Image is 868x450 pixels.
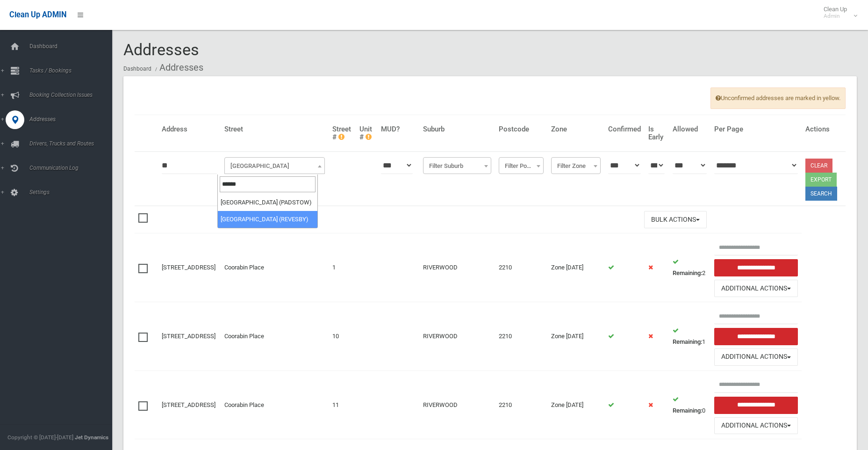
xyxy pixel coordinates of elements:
[75,434,108,441] strong: Jet Dynamics
[27,165,119,171] span: Communication Log
[162,333,215,340] a: [STREET_ADDRESS]
[714,417,798,435] button: Additional Actions
[673,125,707,133] h4: Allowed
[495,370,548,439] td: 2210
[669,302,710,371] td: 1
[162,401,215,408] a: [STREET_ADDRESS]
[27,92,119,98] span: Booking Collection Issues
[551,125,600,133] h4: Zone
[501,160,542,173] span: Filter Postcode
[221,233,329,302] td: Coorabin Place
[423,157,491,174] span: Filter Suburb
[547,370,604,439] td: Zone [DATE]
[153,59,203,76] li: Addresses
[547,233,604,302] td: Zone [DATE]
[7,434,73,441] span: Copyright © [DATE]-[DATE]
[805,125,842,133] h4: Actions
[819,6,856,20] span: Clean Up
[714,280,798,297] button: Additional Actions
[710,87,846,109] span: Unconfirmed addresses are marked in yellow.
[359,125,373,141] h4: Unit #
[673,269,702,276] strong: Remaining:
[669,370,710,439] td: 0
[669,233,710,302] td: 2
[162,264,215,271] a: [STREET_ADDRESS]
[27,43,119,50] span: Dashboard
[805,173,837,187] button: Export
[224,157,325,174] span: Filter Street
[419,302,495,371] td: RIVERWOOD
[824,13,847,20] small: Admin
[648,125,665,141] h4: Is Early
[9,10,66,19] span: Clean Up ADMIN
[499,157,544,174] span: Filter Postcode
[27,140,119,147] span: Drivers, Trucks and Routes
[227,160,323,173] span: Filter Street
[495,233,548,302] td: 2210
[673,407,702,414] strong: Remaining:
[224,125,325,133] h4: Street
[329,370,356,439] td: 11
[419,233,495,302] td: RIVERWOOD
[499,125,544,133] h4: Postcode
[419,370,495,439] td: RIVERWOOD
[123,65,151,72] a: Dashboard
[553,160,598,173] span: Filter Zone
[644,211,707,228] button: Bulk Actions
[27,189,119,196] span: Settings
[329,233,356,302] td: 1
[27,67,119,74] span: Tasks / Bookings
[162,125,217,133] h4: Address
[218,194,317,211] li: [GEOGRAPHIC_DATA] (PADSTOW)
[381,125,416,133] h4: MUD?
[714,125,798,133] h4: Per Page
[329,302,356,371] td: 10
[221,302,329,371] td: Coorabin Place
[332,125,352,141] h4: Street #
[495,302,548,371] td: 2210
[608,125,641,133] h4: Confirmed
[714,348,798,366] button: Additional Actions
[805,159,832,173] a: Clear
[425,160,489,173] span: Filter Suburb
[123,40,199,59] span: Addresses
[805,187,837,201] button: Search
[547,302,604,371] td: Zone [DATE]
[218,211,317,228] li: [GEOGRAPHIC_DATA] (REVESBY)
[673,338,702,345] strong: Remaining:
[27,116,119,123] span: Addresses
[221,370,329,439] td: Coorabin Place
[423,125,491,133] h4: Suburb
[551,157,600,174] span: Filter Zone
